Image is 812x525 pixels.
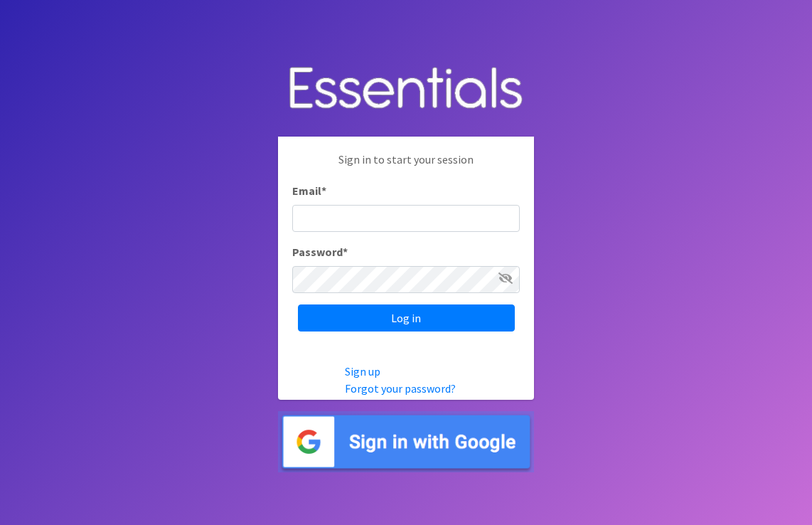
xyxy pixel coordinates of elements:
input: Log in [298,304,515,332]
a: Forgot your password? [345,381,456,396]
label: Email [292,182,326,199]
abbr: required [343,245,348,259]
p: Sign in to start your session [292,151,520,182]
label: Password [292,243,348,260]
img: Human Essentials [278,53,534,126]
img: Sign in with Google [278,411,534,473]
abbr: required [321,184,326,198]
a: Sign up [345,364,380,378]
